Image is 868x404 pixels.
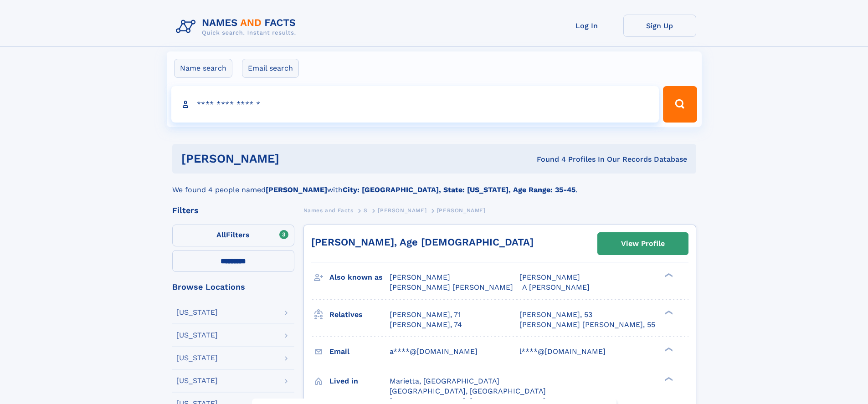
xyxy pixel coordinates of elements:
[216,230,226,239] span: All
[311,236,534,248] a: [PERSON_NAME], Age [DEMOGRAPHIC_DATA]
[378,205,426,216] a: [PERSON_NAME]
[623,15,696,37] a: Sign Up
[176,332,218,339] div: [US_STATE]
[303,205,354,216] a: Names and Facts
[364,207,368,214] span: S
[390,387,546,395] span: [GEOGRAPHIC_DATA], [GEOGRAPHIC_DATA]
[519,320,655,330] a: [PERSON_NAME] [PERSON_NAME], 55
[663,272,673,278] div: ❯
[343,185,575,194] b: City: [GEOGRAPHIC_DATA], State: [US_STATE], Age Range: 35-45
[329,344,390,359] h3: Email
[437,207,486,214] span: [PERSON_NAME]
[522,283,590,291] span: A [PERSON_NAME]
[390,273,450,281] span: [PERSON_NAME]
[329,373,390,389] h3: Lived in
[174,59,232,78] label: Name search
[266,185,327,194] b: [PERSON_NAME]
[621,233,665,254] div: View Profile
[329,270,390,285] h3: Also known as
[176,309,218,316] div: [US_STATE]
[519,273,580,281] span: [PERSON_NAME]
[329,307,390,322] h3: Relatives
[172,283,294,291] div: Browse Locations
[390,310,461,320] a: [PERSON_NAME], 71
[172,225,294,246] label: Filters
[390,320,462,330] a: [PERSON_NAME], 74
[598,233,688,255] a: View Profile
[172,174,696,195] div: We found 4 people named with .
[663,376,673,382] div: ❯
[181,153,408,164] h1: [PERSON_NAME]
[378,207,426,214] span: [PERSON_NAME]
[390,283,513,291] span: [PERSON_NAME] [PERSON_NAME]
[408,154,687,164] div: Found 4 Profiles In Our Records Database
[550,15,623,37] a: Log In
[663,346,673,352] div: ❯
[663,86,697,123] button: Search Button
[176,354,218,362] div: [US_STATE]
[172,15,303,39] img: Logo Names and Facts
[242,59,299,78] label: Email search
[519,310,592,320] a: [PERSON_NAME], 53
[663,309,673,315] div: ❯
[390,377,499,385] span: Marietta, [GEOGRAPHIC_DATA]
[172,206,294,215] div: Filters
[171,86,659,123] input: search input
[364,205,368,216] a: S
[176,377,218,384] div: [US_STATE]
